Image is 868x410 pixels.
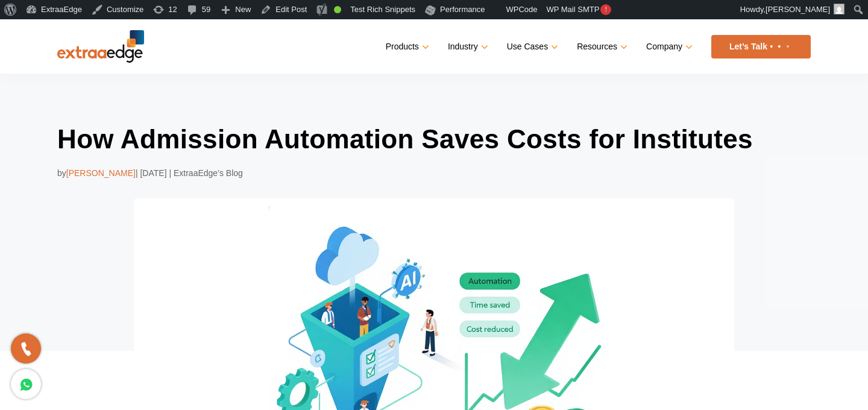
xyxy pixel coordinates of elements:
span: ! [600,4,611,15]
div: by | [DATE] | ExtraaEdge’s Blog [57,166,811,180]
a: Products [386,38,427,55]
span: [PERSON_NAME] [66,168,136,178]
a: Industry [448,38,486,55]
a: Resources [577,38,625,55]
h1: How Admission Automation Saves Costs for Institutes [57,122,811,157]
span: [PERSON_NAME] [766,5,830,14]
a: Use Cases [507,38,556,55]
a: Company [646,38,690,55]
a: Let’s Talk [711,35,811,58]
